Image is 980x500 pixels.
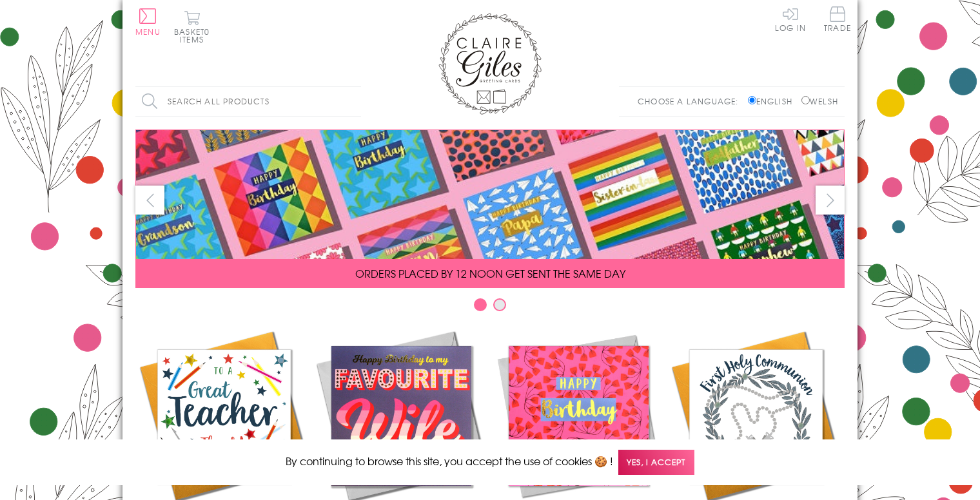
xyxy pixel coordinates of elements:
[748,95,799,107] label: English
[135,298,845,318] div: Carousel Pagination
[135,186,164,215] button: prev
[801,96,810,104] input: Welsh
[355,265,625,281] span: ORDERS PLACED BY 12 NOON GET SENT THE SAME DAY
[474,298,487,311] button: Carousel Page 1 (Current Slide)
[180,26,210,45] span: 0 items
[775,6,806,32] a: Log In
[174,10,210,43] button: Basket0 items
[135,26,161,37] span: Menu
[438,13,542,115] img: Claire Giles Greetings Cards
[348,87,361,116] input: Search
[135,8,161,35] button: Menu
[801,95,838,107] label: Welsh
[816,186,845,215] button: next
[824,6,851,32] span: Trade
[618,450,694,475] span: Yes, I accept
[748,96,756,104] input: English
[638,95,745,107] p: Choose a language:
[824,6,851,34] a: Trade
[493,298,506,311] button: Carousel Page 2
[135,87,361,116] input: Search all products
